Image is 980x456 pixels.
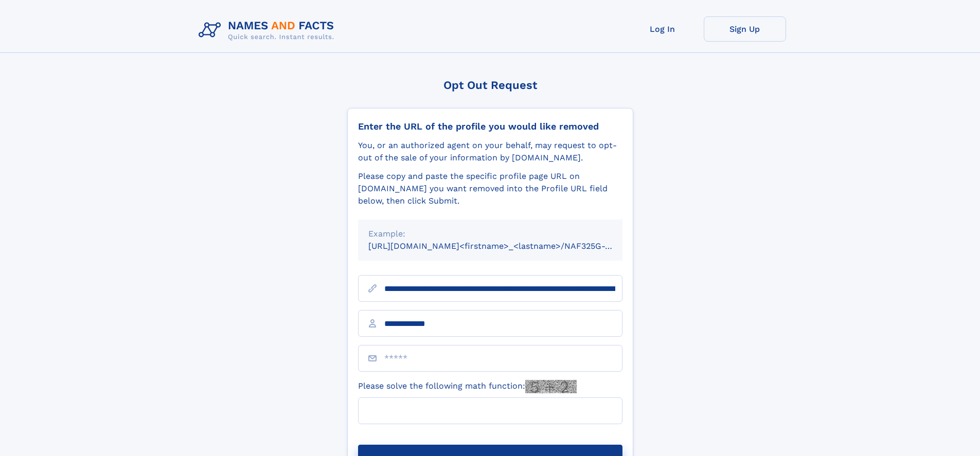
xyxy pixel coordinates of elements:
a: Sign Up [704,16,786,42]
div: Example: [368,228,612,240]
div: Opt Out Request [347,79,633,92]
div: Please copy and paste the specific profile page URL on [DOMAIN_NAME] you want removed into the Pr... [358,170,622,207]
div: Enter the URL of the profile you would like removed [358,121,622,132]
small: [URL][DOMAIN_NAME]<firstname>_<lastname>/NAF325G-xxxxxxxx [368,241,642,251]
div: You, or an authorized agent on your behalf, may request to opt-out of the sale of your informatio... [358,139,622,164]
a: Log In [621,16,704,42]
img: Logo Names and Facts [194,16,343,44]
label: Please solve the following math function: [358,380,577,393]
